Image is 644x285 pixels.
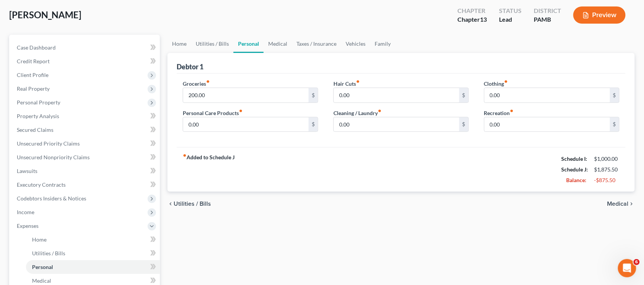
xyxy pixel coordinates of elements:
[562,166,588,173] strong: Schedule J:
[17,140,80,147] span: Unsecured Priority Claims
[459,88,469,102] div: $
[11,178,160,192] a: Executory Contracts
[309,88,318,102] div: $
[167,201,174,207] i: chevron_left
[167,201,211,207] button: chevron_left Utilities / Bills
[206,80,210,83] i: fiber_manual_record
[26,233,160,247] a: Home
[26,260,160,274] a: Personal
[11,164,160,178] a: Lawsuits
[167,35,191,53] a: Home
[174,201,211,207] span: Utilities / Bills
[594,155,620,163] div: $1,000.00
[183,154,235,186] strong: Added to Schedule J
[17,72,48,78] span: Client Profile
[378,109,382,113] i: fiber_manual_record
[333,80,360,88] label: Hair Cuts
[607,201,635,207] button: Medical chevron_right
[32,264,53,270] span: Personal
[484,80,508,88] label: Clothing
[594,176,620,184] div: -$875.50
[183,88,309,102] input: --
[510,109,514,113] i: fiber_manual_record
[341,35,370,53] a: Vehicles
[11,54,160,68] a: Credit Report
[484,109,514,117] label: Recreation
[17,168,37,174] span: Lawsuits
[309,117,318,132] div: $
[239,109,243,113] i: fiber_manual_record
[17,113,59,119] span: Property Analysis
[334,88,459,102] input: --
[334,117,459,132] input: --
[634,259,640,265] span: 6
[17,99,60,106] span: Personal Property
[183,80,210,88] label: Groceries
[17,154,90,160] span: Unsecured Nonpriority Claims
[457,15,487,24] div: Chapter
[17,58,50,64] span: Credit Report
[333,109,382,117] label: Cleaning / Laundry
[567,177,587,183] strong: Balance:
[573,6,626,24] button: Preview
[183,154,187,157] i: fiber_manual_record
[264,35,292,53] a: Medical
[17,195,86,202] span: Codebtors Insiders & Notices
[11,109,160,123] a: Property Analysis
[459,117,469,132] div: $
[32,277,51,284] span: Medical
[17,223,39,229] span: Expenses
[17,126,53,133] span: Secured Claims
[17,44,56,51] span: Case Dashboard
[11,151,160,164] a: Unsecured Nonpriority Claims
[292,35,341,53] a: Taxes / Insurance
[9,9,81,20] span: [PERSON_NAME]
[191,35,233,53] a: Utilities / Bills
[499,15,522,24] div: Lead
[26,247,160,260] a: Utilities / Bills
[356,80,360,83] i: fiber_manual_record
[183,109,243,117] label: Personal Care Products
[17,85,50,92] span: Real Property
[11,123,160,137] a: Secured Claims
[370,35,395,53] a: Family
[618,259,636,277] iframe: Intercom live chat
[610,88,619,102] div: $
[485,88,610,102] input: --
[534,6,561,15] div: District
[183,117,309,132] input: --
[504,80,508,83] i: fiber_manual_record
[480,16,487,23] span: 13
[457,6,487,15] div: Chapter
[17,209,34,215] span: Income
[11,41,160,54] a: Case Dashboard
[233,35,264,53] a: Personal
[534,15,561,24] div: PAMB
[562,155,588,162] strong: Schedule I:
[17,181,66,188] span: Executory Contracts
[32,236,47,243] span: Home
[485,117,610,132] input: --
[32,250,65,256] span: Utilities / Bills
[11,137,160,151] a: Unsecured Priority Claims
[594,166,620,173] div: $1,875.50
[607,201,629,207] span: Medical
[499,6,522,15] div: Status
[177,62,203,71] div: Debtor 1
[629,201,635,207] i: chevron_right
[610,117,619,132] div: $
